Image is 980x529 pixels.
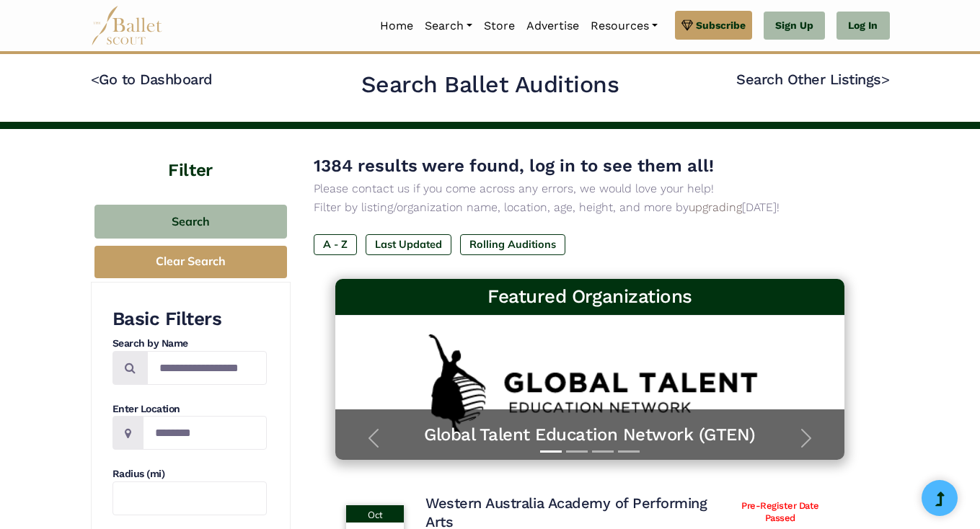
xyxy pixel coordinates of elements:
a: Global Talent Education Network (GTEN) [350,424,830,446]
button: Slide 2 [566,443,588,460]
p: Please contact us if you come across any errors, we would love your help! [314,179,867,198]
h4: Enter Location [112,402,267,417]
a: Search Other Listings> [736,71,889,88]
input: Location [143,416,267,450]
button: Slide 3 [592,443,614,460]
span: 1384 results were found, log in to see them all! [314,156,714,176]
button: Clear Search [94,246,287,278]
div: Oct [346,505,404,523]
button: Slide 1 [540,443,562,460]
label: Rolling Auditions [460,234,565,254]
a: Store [478,11,521,41]
img: gem.svg [681,17,693,33]
h2: Search Ballet Auditions [361,70,619,100]
h4: Filter [91,129,291,183]
a: upgrading [689,200,742,214]
a: Log In [836,12,889,40]
label: A - Z [314,234,357,254]
p: Filter by listing/organization name, location, age, height, and more by [DATE]! [314,198,867,217]
span: Subscribe [696,17,746,33]
h4: Search by Name [112,337,267,351]
a: Sign Up [764,12,825,40]
a: Advertise [521,11,585,41]
a: Subscribe [675,11,752,40]
a: Resources [585,11,663,41]
button: Search [94,205,287,239]
h3: Basic Filters [112,307,267,332]
h4: Radius (mi) [112,467,267,481]
a: Home [374,11,419,41]
h3: Featured Organizations [347,285,833,309]
a: Search [419,11,478,41]
label: Last Updated [366,234,451,254]
code: > [881,70,890,88]
code: < [91,70,100,88]
button: Slide 4 [618,443,640,460]
span: Pre-Register Date Passed [727,500,834,525]
a: <Go to Dashboard [91,71,213,88]
input: Search by names... [147,351,267,385]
